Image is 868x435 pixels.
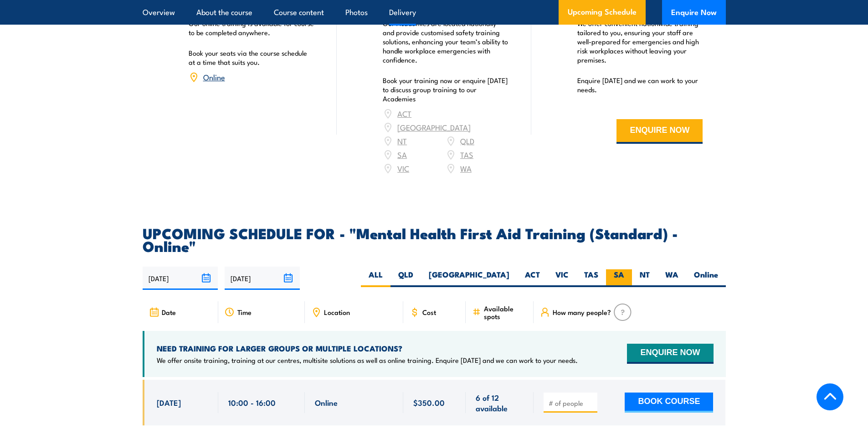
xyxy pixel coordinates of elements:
[383,19,508,64] p: Our Academies are located nationally and provide customised safety training solutions, enhancing ...
[383,76,508,103] p: Book your training now or enquire [DATE] to discuss group training to our Academies
[577,19,703,64] p: We offer convenient nationwide training tailored to you, ensuring your staff are well-prepared fo...
[577,76,703,94] p: Enquire [DATE] and we can work to your needs.
[228,397,276,408] span: 10:00 - 16:00
[157,343,578,353] h4: NEED TRAINING FOR LARGER GROUPS OR MULTIPLE LOCATIONS?
[616,119,703,144] button: ENQUIRE NOW
[476,392,524,414] span: 6 of 12 available
[203,71,225,82] a: Online
[549,398,594,408] input: # of people
[422,308,436,316] span: Cost
[237,308,252,316] span: Time
[576,269,606,287] label: TAS
[189,48,314,67] p: Book your seats via the course schedule at a time that suits you.
[162,308,176,316] span: Date
[421,269,517,287] label: [GEOGRAPHIC_DATA]
[517,269,548,287] label: ACT
[361,269,390,287] label: ALL
[413,397,445,408] span: $350.00
[627,344,713,364] button: ENQUIRE NOW
[143,226,726,252] h2: UPCOMING SCHEDULE FOR - "Mental Health First Aid Training (Standard) - Online"
[157,397,181,408] span: [DATE]
[686,269,726,287] label: Online
[553,308,611,316] span: How many people?
[324,308,350,316] span: Location
[225,267,300,290] input: To date
[143,267,218,290] input: From date
[157,356,578,365] p: We offer onsite training, training at our centres, multisite solutions as well as online training...
[606,269,632,287] label: SA
[632,269,657,287] label: NT
[189,19,314,37] p: Our online training is available for course to be completed anywhere.
[548,269,576,287] label: VIC
[625,393,713,413] button: BOOK COURSE
[315,397,338,408] span: Online
[484,304,527,320] span: Available spots
[390,269,421,287] label: QLD
[657,269,686,287] label: WA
